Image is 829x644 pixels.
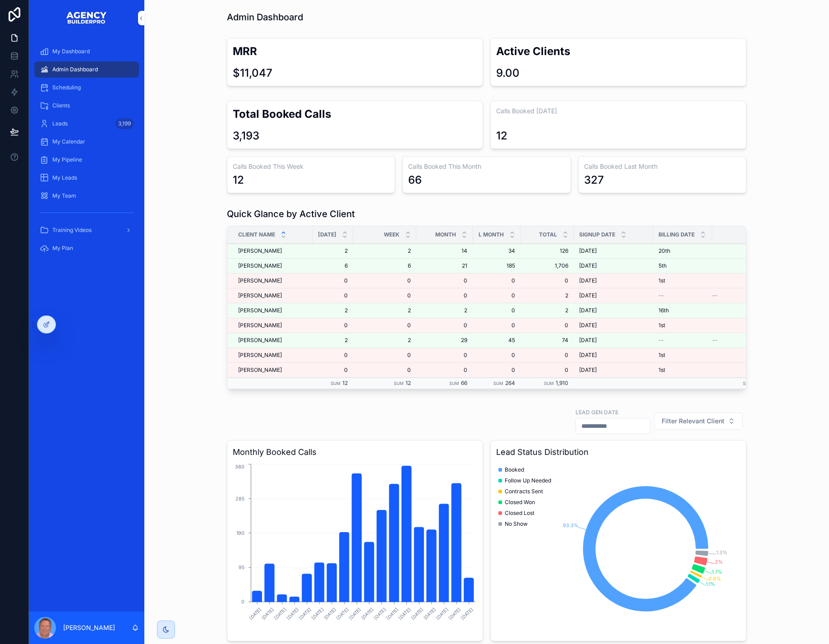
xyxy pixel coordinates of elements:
text: [DATE] [273,607,287,621]
tspan: 0.6% [709,576,721,582]
a: 6 [318,262,348,269]
a: My Calendar [34,134,139,150]
tspan: 0 [241,599,244,605]
h3: Calls Booked This Month [408,162,565,171]
a: 0 [526,366,568,374]
text: [DATE] [336,607,350,621]
a: -- [659,337,707,344]
tspan: 1.7% [712,569,722,575]
tspan: 95 [239,565,244,570]
a: -- [712,337,769,344]
a: [DATE] [579,366,648,374]
a: 0 [359,352,411,359]
a: -- [712,292,769,299]
div: $11,047 [233,66,272,80]
a: [PERSON_NAME] [238,352,307,359]
h2: Total Booked Calls [233,107,477,121]
a: My Pipeline [34,152,139,168]
span: [DATE] [579,262,597,269]
a: $0 [712,322,769,329]
tspan: 380 [235,464,244,470]
span: 0 [422,277,467,284]
span: [DATE] [318,231,336,238]
span: 0 [318,352,348,359]
a: [PERSON_NAME] [238,366,307,374]
div: 3,193 [233,129,259,143]
a: 21 [422,262,467,269]
a: 2 [526,292,568,299]
span: [PERSON_NAME] [238,277,282,284]
span: 0 [318,366,348,374]
span: 2 [318,337,348,344]
span: -- [712,337,718,344]
span: 0 [422,366,467,374]
span: My Plan [52,245,73,252]
a: 0 [478,322,515,329]
span: 264 [505,380,515,386]
h3: Calls Booked This Week [233,162,389,171]
span: 185 [478,262,515,269]
a: 126 [526,247,568,255]
a: 2 [422,307,467,314]
span: 0 [318,277,348,284]
div: chart [233,462,477,635]
a: $2,500 [712,307,769,314]
a: 2 [359,337,411,344]
text: [DATE] [385,607,399,621]
span: 6 [359,262,411,269]
span: Contracts Sent [505,488,543,495]
span: [PERSON_NAME] [238,322,282,329]
span: 0 [526,352,568,359]
a: 2 [359,247,411,255]
text: [DATE] [323,607,337,621]
a: 14 [422,247,467,255]
a: $0 [712,277,769,284]
span: 1,706 [526,262,568,269]
a: 0 [478,366,515,374]
span: [DATE] [579,322,597,329]
div: 12 [233,173,244,187]
a: $2,500 [712,247,769,255]
a: 0 [422,292,467,299]
span: [DATE] [579,366,597,374]
a: Leads3,199 [34,116,139,132]
span: Leads [52,120,68,127]
span: 1st [659,277,665,284]
a: 0 [478,352,515,359]
text: [DATE] [261,607,275,621]
span: Filter Relevant Client [662,417,724,426]
a: 0 [478,307,515,314]
span: [DATE] [579,247,597,255]
span: L Month [479,231,504,238]
a: 45 [478,337,515,344]
span: [DATE] [579,277,597,284]
a: [DATE] [579,277,648,284]
span: 66 [461,380,467,386]
a: 0 [359,366,411,374]
span: $0 [712,366,769,374]
span: [DATE] [579,307,597,314]
a: 34 [478,247,515,255]
a: 2 [318,247,348,255]
span: [PERSON_NAME] [238,366,282,374]
span: 74 [526,337,568,344]
a: 20th [659,247,707,255]
h3: Lead Status Distribution [496,446,741,459]
a: 0 [526,277,568,284]
small: Sum [493,381,503,386]
a: [DATE] [579,307,648,314]
text: [DATE] [298,607,312,621]
a: My Dashboard [34,43,139,60]
small: Sum [544,381,554,386]
span: 12 [405,380,411,386]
